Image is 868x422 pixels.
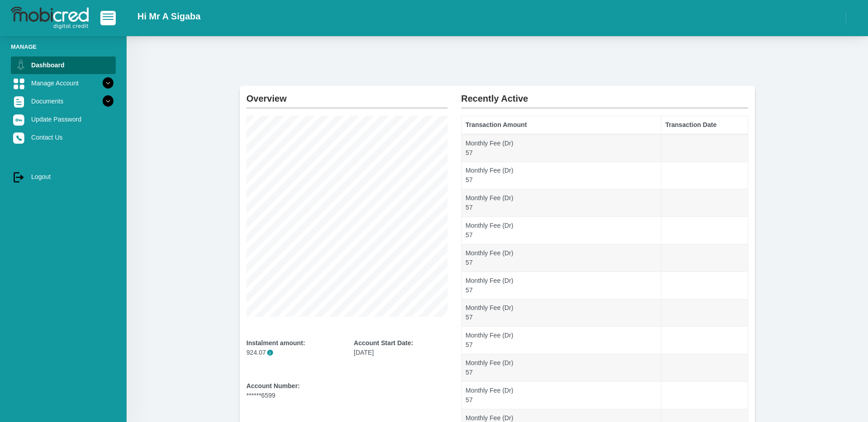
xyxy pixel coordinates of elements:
[246,348,340,357] p: 924.07
[462,217,661,244] td: Monthly Fee (Dr) 57
[462,354,661,382] td: Monthly Fee (Dr) 57
[462,116,661,134] th: Transaction Amount
[11,7,89,29] img: logo-mobicred.svg
[462,272,661,299] td: Monthly Fee (Dr) 57
[354,338,448,357] div: [DATE]
[11,129,116,146] a: Contact Us
[462,134,661,162] td: Monthly Fee (Dr) 57
[661,116,748,134] th: Transaction Date
[462,189,661,217] td: Monthly Fee (Dr) 57
[462,244,661,272] td: Monthly Fee (Dr) 57
[11,111,116,128] a: Update Password
[11,42,116,51] li: Manage
[11,75,116,92] a: Manage Account
[462,382,661,409] td: Monthly Fee (Dr) 57
[246,339,305,347] b: Instalment amount:
[267,350,273,356] span: i
[462,327,661,354] td: Monthly Fee (Dr) 57
[462,299,661,327] td: Monthly Fee (Dr) 57
[11,93,116,110] a: Documents
[11,168,116,185] a: Logout
[246,382,300,389] b: Account Number:
[246,86,448,104] h2: Overview
[462,162,661,189] td: Monthly Fee (Dr) 57
[11,56,116,74] a: Dashboard
[137,11,201,22] h2: Hi Mr A Sigaba
[461,86,748,104] h2: Recently Active
[354,339,413,347] b: Account Start Date:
